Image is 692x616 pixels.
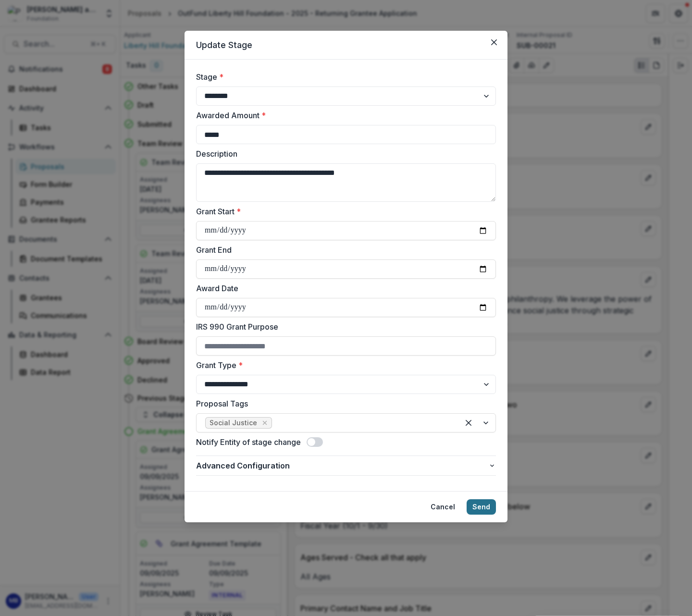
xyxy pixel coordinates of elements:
[196,321,490,333] label: IRS 990 Grant Purpose
[467,499,496,515] button: Send
[185,31,507,60] header: Update Stage
[196,456,496,475] button: Advanced Configuration
[196,460,488,471] span: Advanced Configuration
[196,244,490,256] label: Grant End
[196,398,490,409] label: Proposal Tags
[196,359,490,371] label: Grant Type
[196,206,490,217] label: Grant Start
[196,283,490,294] label: Award Date
[486,35,502,50] button: Close
[196,148,490,160] label: Description
[196,436,301,448] label: Notify Entity of stage change
[260,418,270,428] div: Remove Social Justice
[461,415,476,431] div: Clear selected options
[425,499,461,515] button: Cancel
[210,419,257,427] span: Social Justice
[196,71,490,83] label: Stage
[196,110,490,121] label: Awarded Amount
